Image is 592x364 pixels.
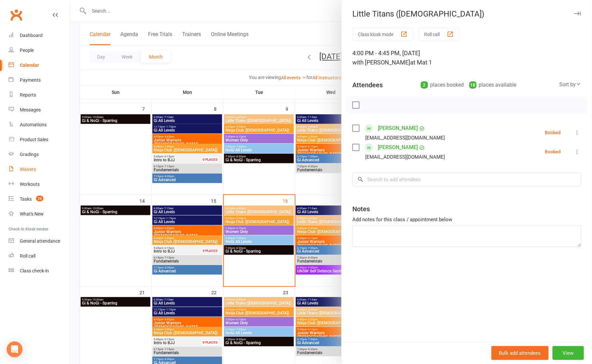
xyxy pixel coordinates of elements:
[410,59,432,66] span: at Mat 1
[20,122,47,127] div: Automations
[378,142,418,153] a: [PERSON_NAME]
[378,123,418,134] a: [PERSON_NAME]
[365,134,445,142] div: [EMAIL_ADDRESS][DOMAIN_NAME]
[9,73,70,88] a: Payments
[352,80,383,90] div: Attendees
[36,196,43,201] span: 25
[9,117,70,132] a: Automations
[469,80,517,90] div: places available
[20,33,43,38] div: Dashboard
[418,28,459,40] button: Roll call
[9,234,70,249] a: General attendance kiosk mode
[9,162,70,177] a: Waivers
[9,43,70,58] a: People
[352,28,413,40] button: Class kiosk mode
[20,196,32,202] div: Tasks
[9,263,70,278] a: Class kiosk mode
[9,132,70,147] a: Product Sales
[545,149,561,154] div: Booked
[352,216,581,223] div: Add notes for this class / appointment below
[9,192,70,207] a: Tasks 25
[352,49,581,67] div: 4:00 PM - 4:45 PM, [DATE]
[20,182,40,187] div: Workouts
[20,77,41,83] div: Payments
[9,147,70,162] a: Gradings
[20,107,41,112] div: Messages
[9,88,70,102] a: Reports
[9,249,70,263] a: Roll call
[20,238,60,244] div: General attendance
[9,58,70,73] a: Calendar
[365,153,445,161] div: [EMAIL_ADDRESS][DOMAIN_NAME]
[421,81,428,89] div: 2
[9,207,70,222] a: What's New
[352,59,410,66] span: with [PERSON_NAME]
[20,137,48,142] div: Product Sales
[352,204,370,214] div: Notes
[8,7,24,23] a: Clubworx
[20,268,49,273] div: Class check-in
[492,346,549,360] button: Bulk add attendees
[421,80,464,90] div: places booked
[20,62,39,68] div: Calendar
[20,167,36,172] div: Waivers
[352,173,581,186] input: Search to add attendees
[9,177,70,192] a: Workouts
[20,152,39,157] div: Gradings
[20,211,44,217] div: What's New
[9,102,70,117] a: Messages
[545,130,561,135] div: Booked
[20,92,36,98] div: Reports
[560,80,581,89] div: Sort by
[20,253,35,259] div: Roll call
[469,81,477,89] div: 18
[342,9,592,19] div: Little Titans ([DEMOGRAPHIC_DATA])
[9,28,70,43] a: Dashboard
[553,346,584,360] button: View
[7,342,22,357] div: Open Intercom Messenger
[20,48,34,53] div: People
